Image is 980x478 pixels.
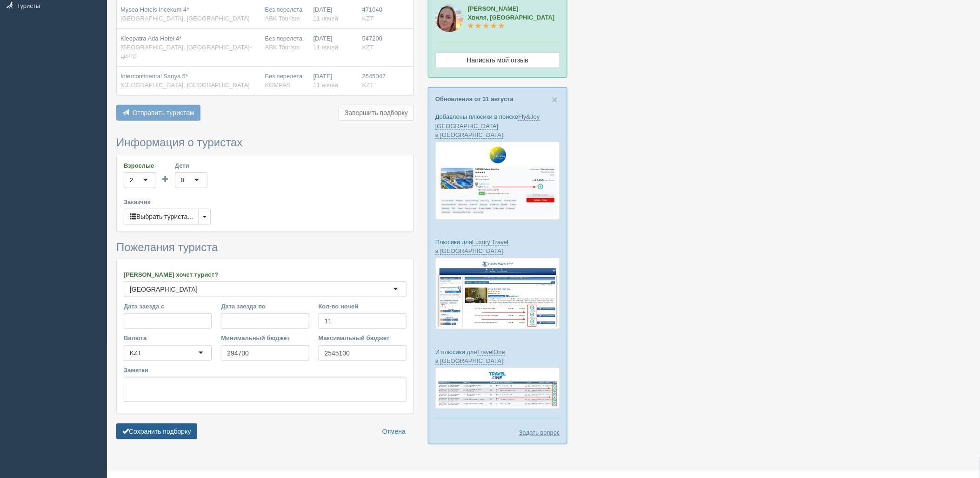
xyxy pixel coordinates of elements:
[362,15,374,22] span: KZT
[120,35,182,42] span: Kleopatra Ada Hotel 4*
[124,270,407,279] label: [PERSON_NAME] хочет турист?
[116,423,197,439] button: Сохранить подборку
[313,6,355,23] div: [DATE]
[313,82,338,89] span: 11 ночей
[124,366,407,375] label: Заметки
[313,72,355,89] div: [DATE]
[435,238,560,255] p: Плюсики для :
[313,44,338,51] span: 11 ночей
[265,15,300,22] span: ABK Tourism
[133,109,194,116] span: Отправить туристам
[376,423,412,439] a: Отмена
[435,348,505,365] a: TravelOne в [GEOGRAPHIC_DATA]
[265,34,306,52] div: Без перелета
[265,82,291,89] span: KOMPAS
[552,94,558,105] span: ×
[130,348,141,358] div: KZT
[124,198,407,206] label: Заказчик
[265,44,300,51] span: ABK Tourism
[120,15,250,22] span: [GEOGRAPHIC_DATA], [GEOGRAPHIC_DATA]
[130,285,198,294] div: [GEOGRAPHIC_DATA]
[313,15,338,22] span: 11 ночей
[120,82,250,89] span: [GEOGRAPHIC_DATA], [GEOGRAPHIC_DATA]
[120,6,189,13] span: Mysea Hotels Incekum 4*
[362,82,374,89] span: KZT
[339,105,414,121] button: Завершить подборку
[120,73,188,80] span: Intercontinental Sanya 5*
[319,313,407,329] input: 7-10 или 7,10,14
[124,334,212,342] label: Валюта
[468,5,555,30] a: [PERSON_NAME]Хвиля, [GEOGRAPHIC_DATA]
[319,334,407,342] label: Максимальный бюджет
[435,368,560,409] img: travel-one-%D0%BF%D1%96%D0%B4%D0%B1%D1%96%D1%80%D0%BA%D0%B0-%D1%81%D1%80%D0%BC-%D0%B4%D0%BB%D1%8F...
[265,6,306,23] div: Без перелета
[120,44,252,60] span: [GEOGRAPHIC_DATA], [GEOGRAPHIC_DATA]-центр
[435,112,560,139] p: Добавлены плюсики в поиске :
[124,302,212,311] label: Дата заезда с
[130,176,133,185] div: 2
[221,302,309,311] label: Дата заезда по
[362,6,382,13] span: 471040
[313,34,355,52] div: [DATE]
[519,428,560,437] a: Задать вопрос
[435,96,513,102] a: Обновления от 31 августа
[116,241,218,253] span: Пожелания туриста
[435,348,560,365] p: И плюсики для :
[435,52,560,68] a: Написать мой отзыв
[265,72,306,89] div: Без перелета
[116,105,200,121] button: Отправить туристам
[221,334,309,342] label: Минимальный бюджет
[181,176,184,185] div: 0
[362,35,382,42] span: 547200
[319,302,407,311] label: Кол-во ночей
[116,137,414,149] h3: Информация о туристах
[435,258,560,329] img: luxury-travel-%D0%BF%D0%BE%D0%B4%D0%B1%D0%BE%D1%80%D0%BA%D0%B0-%D1%81%D1%80%D0%BC-%D0%B4%D0%BB%D1...
[362,73,386,80] span: 2545047
[552,95,558,104] button: Close
[435,113,540,138] a: Fly&Joy [GEOGRAPHIC_DATA] в [GEOGRAPHIC_DATA]
[124,161,156,170] label: Взрослые
[435,142,560,220] img: fly-joy-de-proposal-crm-for-travel-agency.png
[362,44,374,51] span: KZT
[124,209,199,225] button: Выбрать туриста...
[175,161,207,170] label: Дети
[435,239,508,255] a: Luxury Travel в [GEOGRAPHIC_DATA]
